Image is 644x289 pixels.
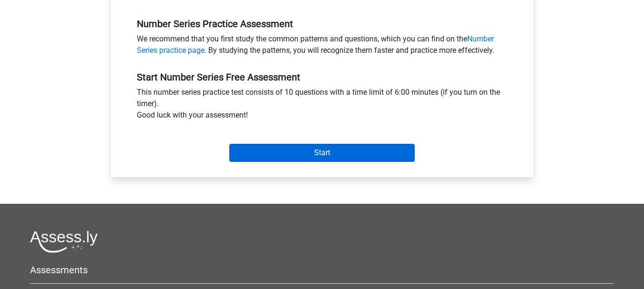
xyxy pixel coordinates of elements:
[137,71,508,83] h5: Start Number Series Free Assessment
[229,144,415,162] input: Start
[30,264,614,276] h5: Assessments
[130,87,515,125] div: This number series practice test consists of 10 questions with a time limit of 6:00 minutes (if y...
[130,33,515,60] div: We recommend that you first study the common patterns and questions, which you can find on the . ...
[30,230,98,253] img: Assessly logo
[137,34,494,55] a: Number Series practice page
[137,18,508,30] h5: Number Series Practice Assessment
